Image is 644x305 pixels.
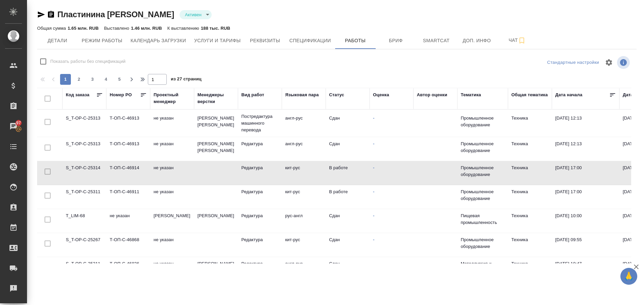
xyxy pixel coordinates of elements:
[150,257,194,281] td: не указан
[241,92,264,98] div: Вид работ
[197,92,235,105] div: Менеджеры верстки
[326,209,370,233] td: Сдан
[150,111,194,135] td: не указан
[87,74,98,85] button: 3
[2,118,25,135] a: 97
[57,10,174,19] a: Пластинина [PERSON_NAME]
[373,237,374,242] a: -
[241,236,278,243] p: Редактура
[552,137,619,161] td: [DATE] 12:13
[74,76,84,83] span: 2
[552,185,619,209] td: [DATE] 17:00
[183,12,204,18] button: Активен
[282,111,326,135] td: англ-рус
[461,92,481,98] div: Тематика
[106,209,150,233] td: не указан
[201,26,230,31] p: 188 тыс. RUB
[106,257,150,281] td: Т-ОП-С-46826
[373,261,374,266] a: -
[104,26,131,31] p: Выставлено
[508,111,552,135] td: Техника
[131,26,162,31] p: 1.46 млн. RUB
[552,161,619,185] td: [DATE] 17:00
[114,76,125,83] span: 5
[150,161,194,185] td: не указан
[508,257,552,281] td: Техника
[167,26,201,31] p: К выставлению
[285,92,319,98] div: Языковая пара
[545,57,601,68] div: split button
[41,36,74,45] span: Детали
[50,58,126,65] span: Показать работы без спецификаций
[511,92,548,98] div: Общая тематика
[47,10,55,19] button: Скопировать ссылку
[555,92,582,98] div: Дата начала
[339,36,372,45] span: Работы
[241,188,278,195] p: Редактура
[282,185,326,209] td: кит-рус
[461,164,505,178] p: Промышленное оборудование
[552,257,619,281] td: [DATE] 10:47
[552,111,619,135] td: [DATE] 12:13
[194,257,238,281] td: [PERSON_NAME] [PERSON_NAME]
[617,56,631,69] span: Посмотреть информацию
[106,185,150,209] td: Т-ОП-С-46911
[62,233,106,257] td: S_T-OP-C-25267
[110,92,132,98] div: Номер PO
[601,54,617,71] span: Настроить таблицу
[194,209,238,233] td: [PERSON_NAME]
[518,36,526,45] svg: Подписаться
[37,10,45,19] button: Скопировать ссылку для ЯМессенджера
[241,113,278,133] p: Постредактура машинного перевода
[552,233,619,257] td: [DATE] 09:55
[501,36,534,45] span: Чат
[282,233,326,257] td: кит-рус
[623,269,635,283] span: 🙏
[194,111,238,135] td: [PERSON_NAME] [PERSON_NAME]
[508,209,552,233] td: Техника
[106,137,150,161] td: Т-ОП-С-46913
[131,36,186,45] span: Календарь загрузки
[461,36,493,45] span: Доп. инфо
[461,260,505,274] p: Металлургия и металлобработка
[373,213,374,218] a: -
[62,209,106,233] td: T_LIM-68
[461,141,505,154] p: Промышленное оборудование
[249,36,281,45] span: Реквизиты
[114,74,125,85] button: 5
[68,26,99,31] p: 1.65 млн. RUB
[282,209,326,233] td: рус-англ
[508,185,552,209] td: Техника
[62,137,106,161] td: S_T-OP-C-25313
[508,137,552,161] td: Техника
[154,92,191,105] div: Проектный менеджер
[106,111,150,135] td: Т-ОП-С-46913
[461,115,505,128] p: Промышленное оборудование
[241,260,278,267] p: Редактура
[373,116,374,121] a: -
[74,74,84,85] button: 2
[241,212,278,219] p: Редактура
[373,92,389,98] div: Оценка
[62,257,106,281] td: S_T-OP-C-25211
[241,141,278,147] p: Редактура
[373,141,374,146] a: -
[106,161,150,185] td: Т-ОП-С-46914
[329,92,344,98] div: Статус
[461,212,505,226] p: Пищевая промышленность
[326,137,370,161] td: Сдан
[101,74,111,85] button: 4
[82,36,123,45] span: Режим работы
[373,189,374,194] a: -
[66,92,89,98] div: Код заказа
[461,188,505,202] p: Промышленное оборудование
[194,36,241,45] span: Услуги и тарифы
[417,92,447,98] div: Автор оценки
[62,111,106,135] td: S_T-OP-C-25313
[101,76,111,83] span: 4
[282,137,326,161] td: англ-рус
[373,165,374,170] a: -
[241,164,278,171] p: Редактура
[289,36,331,45] span: Спецификации
[150,137,194,161] td: не указан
